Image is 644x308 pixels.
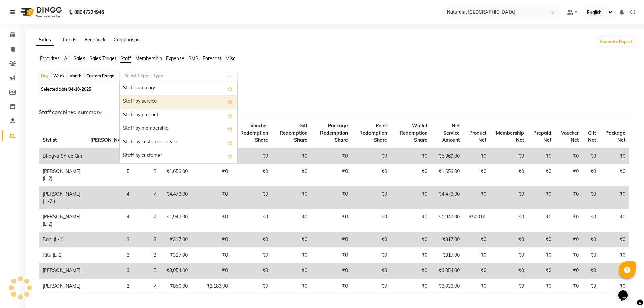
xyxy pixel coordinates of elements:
div: Staff summary [120,81,237,95]
div: Week [52,71,66,81]
span: Wallet Redemption Share [400,123,427,143]
span: Voucher Net [561,130,579,143]
td: ₹0 [600,148,629,164]
td: 7 [134,187,160,209]
td: 8 [134,164,160,187]
td: ₹0 [491,247,528,263]
td: 3 [134,232,160,247]
td: ₹0 [491,164,528,187]
td: ₹0 [555,279,583,294]
td: ₹0 [555,263,583,279]
td: 4 [86,187,134,209]
td: 4 [86,209,134,232]
td: ₹0 [528,187,555,209]
td: ₹0 [528,164,555,187]
td: ₹0 [232,247,272,263]
span: 04-10-2025 [69,87,91,92]
td: ₹850.00 [160,279,192,294]
td: ₹4,473.00 [431,187,464,209]
span: Package Net [605,130,625,143]
td: ₹5,969.00 [431,148,464,164]
td: ₹0 [272,187,311,209]
a: Comparison [114,37,140,43]
td: ₹0 [391,209,431,232]
td: ₹0 [352,263,391,279]
ng-dropdown-panel: Options list [119,81,238,163]
span: Add this report to Favorites List [228,152,233,160]
td: ₹0 [528,263,555,279]
span: Selected date: [39,85,93,93]
span: Sales [73,55,85,62]
td: ₹0 [352,247,391,263]
td: 5 [134,263,160,279]
span: Forecast [202,55,221,62]
td: ₹0 [311,187,352,209]
td: Rani (L-1) [39,232,86,247]
td: ₹0 [491,148,528,164]
span: Membership [135,55,162,62]
td: ₹0 [232,187,272,209]
td: ₹0 [311,247,352,263]
span: Gift Net [588,130,596,143]
td: ₹0 [391,164,431,187]
span: Prepaid Net [533,130,551,143]
td: ₹0 [600,232,629,247]
td: ₹0 [192,209,232,232]
span: Stylist [43,137,57,143]
td: ₹317.00 [431,247,464,263]
td: ₹0 [528,279,555,294]
td: ₹0 [491,232,528,247]
td: ₹3,033.00 [431,279,464,294]
td: ₹0 [464,279,491,294]
td: ₹0 [391,148,431,164]
a: Trends [62,37,76,43]
span: Voucher Redemption Share [240,123,268,143]
td: [PERSON_NAME] ( L-2 ) [39,187,86,209]
td: ₹0 [232,232,272,247]
td: ₹0 [272,232,311,247]
div: Day [39,71,50,81]
td: ₹2,183.00 [192,279,232,294]
td: 2 [86,148,134,164]
span: Sales Target [89,55,116,62]
span: Favorites [40,55,60,62]
td: ₹0 [555,232,583,247]
td: ₹0 [464,148,491,164]
td: ₹0 [232,164,272,187]
td: Bhagya Shree Gm [39,148,86,164]
td: ₹0 [555,187,583,209]
div: Staff by membership [120,122,237,136]
span: Net Service Amount [442,123,460,143]
td: 2 [86,279,134,294]
div: Staff by customer service [120,136,237,149]
td: ₹0 [232,279,272,294]
td: [PERSON_NAME] (L-2) [39,164,86,187]
td: ₹0 [192,247,232,263]
td: ₹0 [391,187,431,209]
td: ₹0 [391,263,431,279]
td: ₹0 [272,279,311,294]
td: ₹0 [583,263,600,279]
td: ₹0 [491,187,528,209]
td: [PERSON_NAME] [39,279,86,294]
td: ₹0 [232,148,272,164]
td: ₹0 [311,279,352,294]
td: ₹1,653.00 [431,164,464,187]
td: ₹0 [555,247,583,263]
td: ₹0 [528,247,555,263]
td: ₹0 [311,148,352,164]
td: ₹0 [311,263,352,279]
td: ₹1,947.00 [431,209,464,232]
span: Add this report to Favorites List [228,111,233,119]
td: ₹0 [352,232,391,247]
div: Staff by product [120,109,237,122]
span: Expense [166,55,184,62]
span: Staff [120,55,131,62]
td: ₹0 [232,263,272,279]
td: ₹0 [600,209,629,232]
td: [PERSON_NAME] [39,263,86,279]
td: ₹0 [192,232,232,247]
td: ₹0 [555,209,583,232]
span: SMS [188,55,198,62]
td: ₹317.00 [160,247,192,263]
